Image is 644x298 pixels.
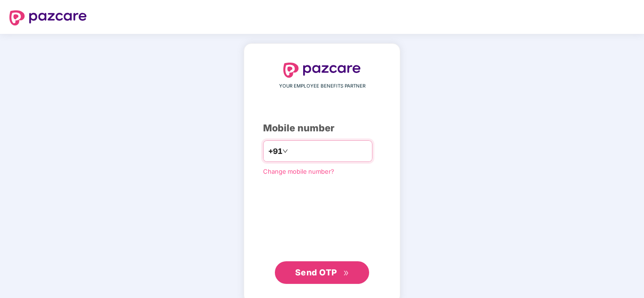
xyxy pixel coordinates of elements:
img: logo [9,10,87,25]
span: +91 [268,145,282,157]
button: Send OTPdouble-right [275,261,369,284]
a: Change mobile number? [263,168,334,175]
span: down [282,148,288,154]
span: double-right [343,270,349,276]
span: Send OTP [295,267,337,277]
img: logo [283,63,361,78]
span: YOUR EMPLOYEE BENEFITS PARTNER [279,82,365,90]
div: Mobile number [263,121,381,136]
